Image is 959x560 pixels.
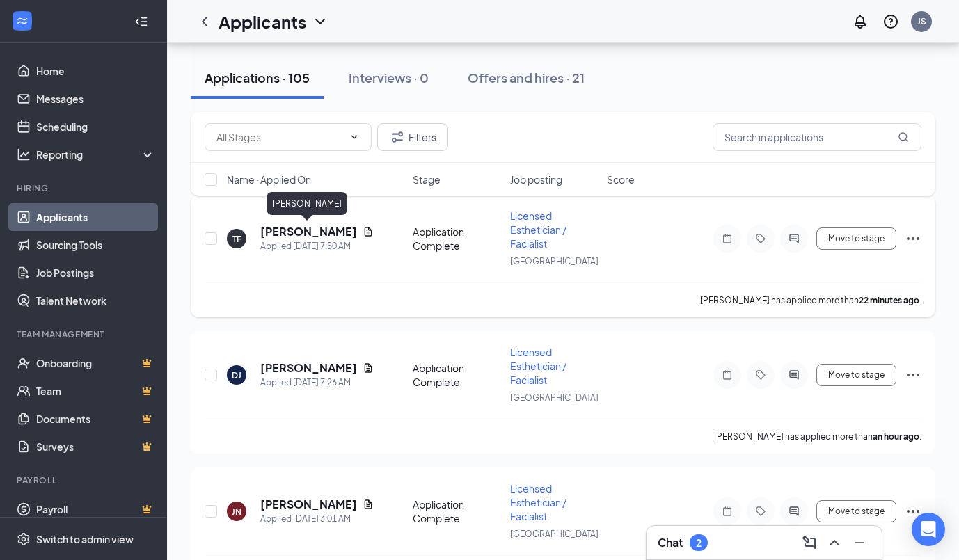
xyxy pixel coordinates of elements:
div: Team Management [17,328,152,340]
div: Open Intercom Messenger [912,513,945,546]
button: Move to stage [816,364,896,386]
div: [PERSON_NAME] [267,192,347,215]
svg: Note [719,506,736,517]
span: Licensed Esthetician / Facialist [510,346,566,386]
svg: Ellipses [905,230,921,247]
svg: ActiveChat [786,506,802,517]
a: Scheduling [36,113,155,141]
input: All Stages [216,129,343,145]
div: Hiring [17,182,152,194]
p: [PERSON_NAME] has applied more than . [700,294,921,306]
svg: ActiveChat [786,233,802,244]
svg: Collapse [134,15,148,29]
h5: [PERSON_NAME] [260,360,357,376]
span: Licensed Esthetician / Facialist [510,209,566,250]
h1: Applicants [219,10,306,33]
svg: Document [363,226,374,237]
div: Interviews · 0 [349,69,429,86]
div: JS [917,15,926,27]
svg: Tag [752,233,769,244]
span: Score [607,173,635,186]
div: Application Complete [413,497,502,525]
span: Job posting [510,173,562,186]
a: Sourcing Tools [36,231,155,259]
div: JN [232,506,241,518]
svg: WorkstreamLogo [15,14,29,28]
div: Switch to admin view [36,532,134,546]
div: Application Complete [413,361,502,389]
a: Applicants [36,203,155,231]
svg: Settings [17,532,31,546]
svg: ActiveChat [786,369,802,381]
b: 22 minutes ago [859,295,919,305]
svg: ChevronDown [349,131,360,143]
button: ChevronUp [823,531,846,554]
svg: Filter [389,129,406,145]
svg: Tag [752,369,769,381]
span: [GEOGRAPHIC_DATA] [510,529,599,539]
button: Filter Filters [377,123,448,151]
h5: [PERSON_NAME] [260,497,357,512]
svg: ChevronLeft [196,13,213,30]
p: [PERSON_NAME] has applied more than . [714,431,921,442]
button: Minimize [848,531,871,554]
svg: ComposeMessage [801,534,818,551]
button: Move to stage [816,227,896,250]
svg: Analysis [17,147,31,161]
svg: Ellipses [905,503,921,520]
span: [GEOGRAPHIC_DATA] [510,392,599,403]
a: Talent Network [36,287,155,314]
div: Applied [DATE] 7:26 AM [260,376,374,390]
div: Applications · 105 [205,69,310,86]
h5: [PERSON_NAME] [260,224,357,239]
svg: Document [363,499,374,510]
span: [GEOGRAPHIC_DATA] [510,256,599,266]
a: TeamCrown [36,377,155,405]
svg: QuestionInfo [882,13,899,30]
button: Move to stage [816,500,896,522]
div: Applied [DATE] 3:01 AM [260,512,374,526]
span: Name · Applied On [227,173,311,186]
a: Job Postings [36,259,155,287]
svg: ChevronDown [312,13,328,30]
a: SurveysCrown [36,433,155,461]
a: Messages [36,85,155,113]
h3: Chat [658,535,683,550]
a: PayrollCrown [36,495,155,523]
span: Stage [413,173,441,186]
span: Licensed Esthetician / Facialist [510,482,566,522]
svg: Tag [752,506,769,517]
svg: ChevronUp [826,534,843,551]
svg: Ellipses [905,367,921,383]
div: Payroll [17,474,152,486]
div: TF [232,233,241,245]
a: OnboardingCrown [36,349,155,377]
svg: Note [719,369,736,381]
div: Application Complete [413,225,502,253]
svg: Note [719,233,736,244]
a: DocumentsCrown [36,405,155,433]
button: ComposeMessage [798,531,821,554]
div: DJ [232,369,241,381]
div: Reporting [36,147,156,161]
b: an hour ago [873,431,919,442]
div: Offers and hires · 21 [468,69,585,86]
input: Search in applications [713,123,921,151]
div: 2 [696,537,702,549]
svg: Notifications [852,13,869,30]
svg: Document [363,362,374,374]
a: Home [36,57,155,85]
svg: Minimize [851,534,868,551]
svg: MagnifyingGlass [898,131,909,143]
div: Applied [DATE] 7:50 AM [260,239,374,253]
